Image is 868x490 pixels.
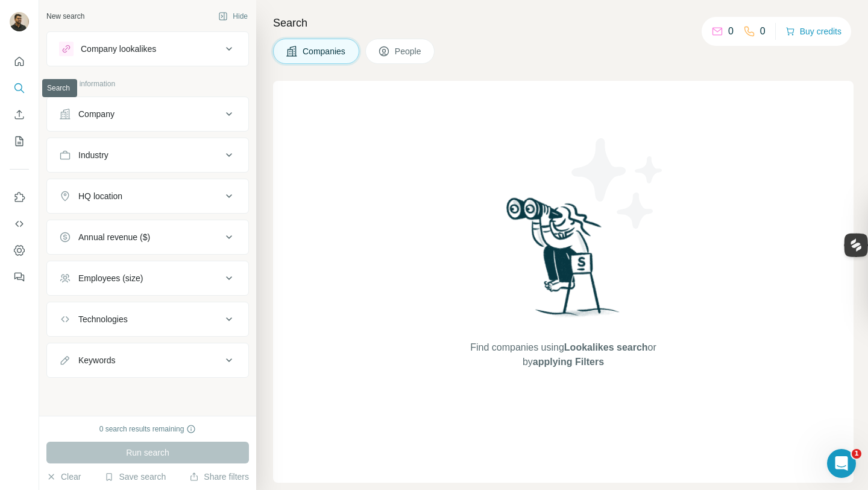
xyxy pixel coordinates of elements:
[10,12,29,31] img: Avatar
[10,213,29,235] button: Use Surfe API
[47,100,248,129] button: Company
[46,78,249,89] p: Company information
[760,24,766,39] p: 0
[78,354,115,366] div: Keywords
[81,43,156,55] div: Company lookalikes
[78,190,122,202] div: HQ location
[47,305,248,334] button: Technologies
[47,141,248,170] button: Industry
[189,471,249,483] button: Share filters
[273,14,854,31] h4: Search
[46,471,81,483] button: Clear
[99,424,197,434] div: 0 search results remaining
[501,194,626,329] img: Surfe Illustration - Woman searching with binoculars
[10,104,29,126] button: Enrich CSV
[564,342,648,352] span: Lookalikes search
[827,449,856,478] iframe: Intercom live chat
[303,45,347,57] span: Companies
[852,449,861,459] span: 1
[10,51,29,72] button: Quick start
[467,340,659,369] span: Find companies using or by
[47,223,248,252] button: Annual revenue ($)
[47,182,248,211] button: HQ location
[564,129,672,238] img: Surfe Illustration - Stars
[10,130,29,152] button: My lists
[78,108,115,120] div: Company
[78,313,128,325] div: Technologies
[78,231,150,243] div: Annual revenue ($)
[210,7,256,25] button: Hide
[78,272,143,284] div: Employees (size)
[395,45,423,57] span: People
[47,34,248,63] button: Company lookalikes
[10,186,29,208] button: Use Surfe on LinkedIn
[47,346,248,375] button: Keywords
[46,11,84,22] div: New search
[104,471,166,483] button: Save search
[10,240,29,261] button: Dashboard
[785,23,841,40] button: Buy credits
[10,77,29,99] button: Search
[533,357,604,367] span: applying Filters
[47,264,248,293] button: Employees (size)
[728,24,734,39] p: 0
[10,266,29,288] button: Feedback
[78,149,108,161] div: Industry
